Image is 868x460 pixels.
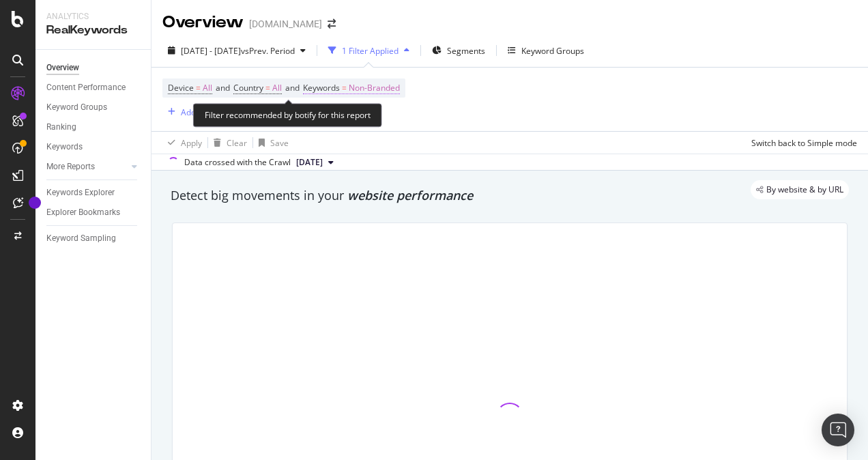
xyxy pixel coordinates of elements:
[168,82,194,94] span: Device
[342,82,347,94] span: =
[323,40,415,61] button: 1 Filter Applied
[216,82,230,94] span: and
[521,45,584,57] div: Keyword Groups
[196,82,201,94] span: =
[766,186,843,194] span: By website & by URL
[184,156,291,169] div: Data crossed with the Crawl
[265,82,270,94] span: =
[162,104,217,120] button: Add Filter
[46,186,115,200] div: Keywords Explorer
[46,160,95,174] div: More Reports
[46,61,79,75] div: Overview
[253,132,289,154] button: Save
[46,100,141,115] a: Keyword Groups
[291,154,339,171] button: [DATE]
[46,160,128,174] a: More Reports
[822,414,854,446] div: Open Intercom Messenger
[272,78,282,98] span: All
[746,132,857,154] button: Switch back to Simple mode
[227,137,247,149] div: Clear
[29,197,41,209] div: Tooltip anchor
[46,81,126,95] div: Content Performance
[46,231,116,246] div: Keyword Sampling
[46,100,107,115] div: Keyword Groups
[447,45,485,57] span: Segments
[46,205,141,220] a: Explorer Bookmarks
[46,140,141,154] a: Keywords
[46,205,120,220] div: Explorer Bookmarks
[46,11,140,23] div: Analytics
[233,82,263,94] span: Country
[270,137,289,149] div: Save
[46,231,141,246] a: Keyword Sampling
[181,106,217,118] div: Add Filter
[296,156,323,169] span: 2025 Aug. 30th
[46,81,141,95] a: Content Performance
[751,180,849,199] div: legacy label
[193,103,382,127] div: Filter recommended by botify for this report
[181,45,241,57] span: [DATE] - [DATE]
[241,45,295,57] span: vs Prev. Period
[46,61,141,75] a: Overview
[502,40,590,61] button: Keyword Groups
[46,23,140,38] div: RealKeywords
[285,82,300,94] span: and
[208,132,247,154] button: Clear
[426,40,491,61] button: Segments
[249,17,322,31] div: [DOMAIN_NAME]
[349,78,400,98] span: Non-Branded
[162,11,244,34] div: Overview
[162,40,311,61] button: [DATE] - [DATE]vsPrev. Period
[46,140,83,154] div: Keywords
[328,19,336,29] div: arrow-right-arrow-left
[342,45,399,57] div: 1 Filter Applied
[303,82,340,94] span: Keywords
[46,120,141,134] a: Ranking
[751,137,857,149] div: Switch back to Simple mode
[46,120,76,134] div: Ranking
[203,78,212,98] span: All
[181,137,202,149] div: Apply
[162,132,202,154] button: Apply
[46,186,141,200] a: Keywords Explorer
